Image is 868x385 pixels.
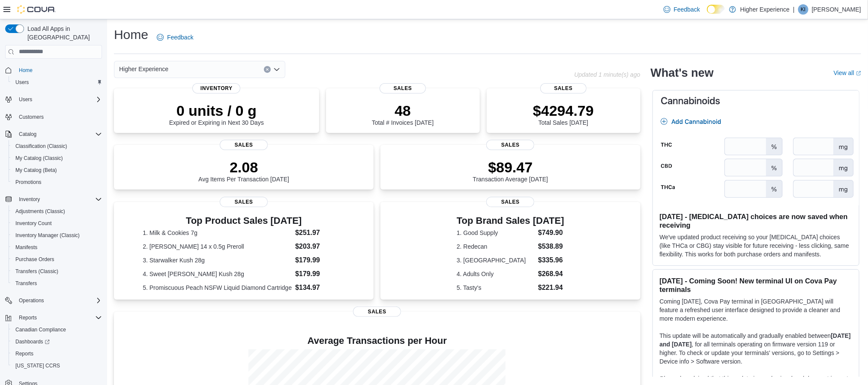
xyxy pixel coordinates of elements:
[12,242,41,253] a: Manifests
[192,83,240,93] span: Inventory
[15,143,67,150] span: Classification (Classic)
[707,14,707,14] span: Dark Mode
[15,194,102,205] span: Inventory
[167,33,193,42] span: Feedback
[353,307,401,317] span: Sales
[121,336,634,346] h4: Average Transactions per Hour
[574,71,640,78] p: Updated 1 minute(s) ago
[9,76,105,88] button: Users
[15,167,57,174] span: My Catalog (Beta)
[9,164,105,176] button: My Catalog (Beta)
[15,232,80,239] span: Inventory Manager (Classic)
[19,131,36,138] span: Catalog
[114,26,148,43] h1: Home
[457,216,564,226] h3: Top Brand Sales [DATE]
[17,5,56,14] img: Cova
[295,255,345,265] dd: $179.99
[12,165,60,175] a: My Catalog (Beta)
[457,256,535,265] dt: 3. [GEOGRAPHIC_DATA]
[457,242,535,251] dt: 2. Redecan
[143,242,292,251] dt: 2. [PERSON_NAME] 14 x 0.5g Preroll
[740,4,790,15] p: Higher Experience
[2,128,105,140] button: Catalog
[538,241,564,252] dd: $538.89
[12,266,62,277] a: Transfers (Classic)
[798,4,808,15] div: Kevin Ikeno
[2,111,105,123] button: Customers
[9,152,105,164] button: My Catalog (Classic)
[12,165,102,175] span: My Catalog (Beta)
[15,94,102,105] span: Users
[486,140,534,150] span: Sales
[15,313,40,323] button: Reports
[15,280,37,287] span: Transfers
[15,295,48,306] button: Operations
[143,229,292,237] dt: 1. Milk & Cookies 7g
[660,277,852,294] h3: [DATE] - Coming Soon! New terminal UI on Cova Pay terminals
[9,140,105,152] button: Classification (Classic)
[674,5,700,14] span: Feedback
[273,66,280,73] button: Open list of options
[15,220,52,227] span: Inventory Count
[9,348,105,360] button: Reports
[12,278,102,289] span: Transfers
[660,212,852,229] h3: [DATE] - [MEDICAL_DATA] choices are now saved when receiving
[24,24,102,42] span: Load All Apps in [GEOGRAPHIC_DATA]
[538,283,564,293] dd: $221.94
[9,176,105,188] button: Promotions
[15,129,102,139] span: Catalog
[9,217,105,229] button: Inventory Count
[12,218,55,229] a: Inventory Count
[15,194,43,205] button: Inventory
[15,155,63,162] span: My Catalog (Classic)
[457,270,535,278] dt: 4. Adults Only
[198,159,289,176] p: 2.08
[220,197,268,207] span: Sales
[15,256,54,263] span: Purchase Orders
[380,83,426,93] span: Sales
[486,197,534,207] span: Sales
[12,254,58,265] a: Purchase Orders
[801,4,805,15] span: KI
[9,265,105,277] button: Transfers (Classic)
[538,255,564,265] dd: $335.96
[143,283,292,292] dt: 5. Promiscuous Peach NSFW Liquid Diamond Cartridge
[143,216,345,226] h3: Top Product Sales [DATE]
[12,218,102,229] span: Inventory Count
[15,65,102,75] span: Home
[15,338,50,345] span: Dashboards
[12,325,102,335] span: Canadian Compliance
[12,349,37,359] a: Reports
[295,283,345,293] dd: $134.97
[169,102,264,119] p: 0 units / 0 g
[15,112,47,122] a: Customers
[15,94,36,105] button: Users
[834,69,861,76] a: View allExternal link
[15,350,33,357] span: Reports
[19,96,32,103] span: Users
[19,114,44,120] span: Customers
[12,141,102,151] span: Classification (Classic)
[660,1,703,18] a: Feedback
[12,153,102,163] span: My Catalog (Classic)
[2,193,105,205] button: Inventory
[15,268,58,275] span: Transfers (Classic)
[651,66,714,80] h2: What's new
[19,67,33,74] span: Home
[15,244,37,251] span: Manifests
[15,362,60,369] span: [US_STATE] CCRS
[153,29,197,46] a: Feedback
[457,229,535,237] dt: 1. Good Supply
[143,256,292,265] dt: 3. Starwalker Kush 28g
[19,314,37,321] span: Reports
[15,129,40,139] button: Catalog
[220,140,268,150] span: Sales
[12,230,102,241] span: Inventory Manager (Classic)
[15,326,66,333] span: Canadian Compliance
[372,102,434,119] p: 48
[12,153,66,163] a: My Catalog (Classic)
[12,141,71,151] a: Classification (Classic)
[15,179,42,186] span: Promotions
[12,177,45,187] a: Promotions
[12,254,102,265] span: Purchase Orders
